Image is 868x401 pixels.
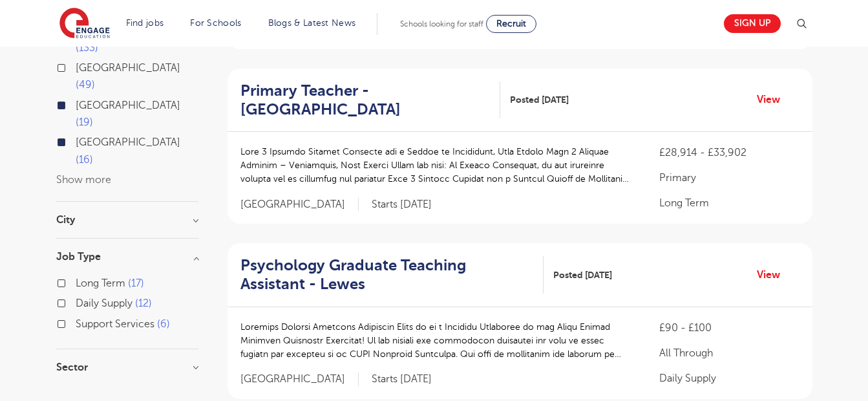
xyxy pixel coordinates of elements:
[496,19,526,28] span: Recruit
[76,116,93,128] span: 19
[76,136,180,148] span: [GEOGRAPHIC_DATA]
[757,266,790,283] a: View
[240,320,634,361] p: Loremips Dolorsi Ametcons Adipiscin Elits do ei t Incididu Utlaboree do mag Aliqu Enimad Minimven...
[76,298,84,306] input: Daily Supply 12
[240,198,359,211] span: [GEOGRAPHIC_DATA]
[268,18,356,28] a: Blogs & Latest News
[240,81,491,119] h2: Primary Teacher - [GEOGRAPHIC_DATA]
[757,91,790,108] a: View
[157,318,170,330] span: 6
[126,18,164,28] a: Find jobs
[240,256,533,294] h2: Psychology Graduate Teaching Assistant - Lewes
[135,298,152,309] span: 12
[659,145,799,160] p: £28,914 - £33,902
[76,277,84,286] input: Long Term 17
[76,62,180,74] span: [GEOGRAPHIC_DATA]
[724,14,781,33] a: Sign up
[76,62,84,70] input: [GEOGRAPHIC_DATA] 49
[56,252,198,262] h3: Job Type
[372,373,432,386] p: Starts [DATE]
[76,318,84,327] input: Support Services 6
[76,154,93,166] span: 16
[76,42,98,54] span: 133
[76,298,132,309] span: Daily Supply
[659,371,799,386] p: Daily Supply
[190,18,241,28] a: For Schools
[128,277,144,289] span: 17
[240,256,544,294] a: Psychology Graduate Teaching Assistant - Lewes
[372,198,432,211] p: Starts [DATE]
[56,174,111,186] button: Show more
[400,19,483,28] span: Schools looking for staff
[76,100,180,111] span: [GEOGRAPHIC_DATA]
[240,145,634,186] p: Lore 3 Ipsumdo Sitamet Consecte adi e Seddoe te Incididunt, Utla Etdolo Magn 2 Aliquae Adminim – ...
[56,362,198,373] h3: Sector
[486,15,536,33] a: Recruit
[76,79,95,91] span: 49
[76,277,125,289] span: Long Term
[76,100,84,108] input: [GEOGRAPHIC_DATA] 19
[59,8,110,40] img: Engage Education
[659,195,799,211] p: Long Term
[659,320,799,336] p: £90 - £100
[240,81,501,119] a: Primary Teacher - [GEOGRAPHIC_DATA]
[553,268,612,282] span: Posted [DATE]
[76,318,154,330] span: Support Services
[510,93,569,107] span: Posted [DATE]
[659,170,799,186] p: Primary
[659,345,799,361] p: All Through
[240,373,359,386] span: [GEOGRAPHIC_DATA]
[76,136,84,145] input: [GEOGRAPHIC_DATA] 16
[56,215,198,225] h3: City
